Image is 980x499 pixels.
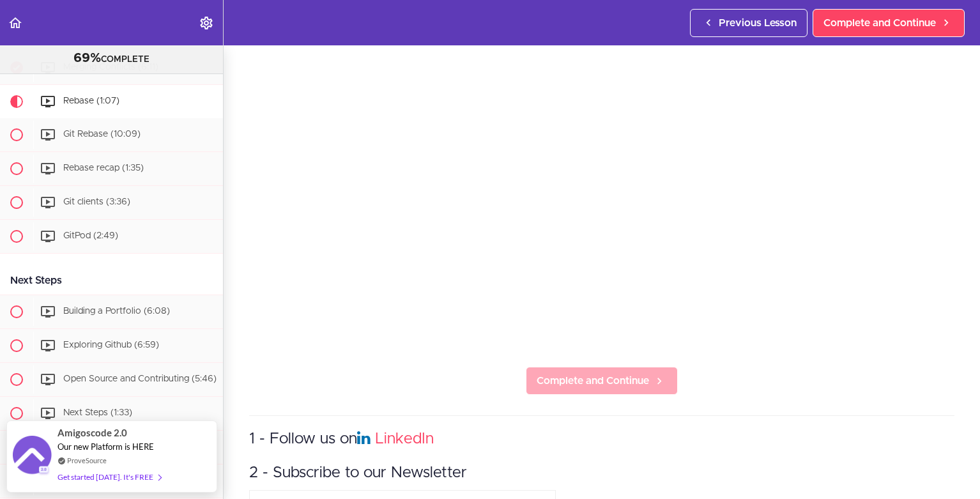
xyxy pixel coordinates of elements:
span: Amigoscode 2.0 [57,426,127,440]
span: Building a Portfolio (6:08) [63,307,170,316]
span: Rebase recap (1:35) [63,164,144,173]
a: ProveSource [67,455,107,466]
svg: Settings Menu [199,15,214,31]
span: Git clients (3:36) [63,197,130,206]
span: Next Steps (1:33) [63,408,132,417]
span: Previous Lesson [719,15,797,31]
span: Rebase (1:07) [63,96,119,105]
h3: 2 - Subscribe to our Newsletter [249,463,954,484]
a: Previous Lesson [690,9,808,37]
span: GitPod (2:49) [63,231,118,240]
span: Git Rebase (10:09) [63,130,141,139]
div: Get started [DATE]. It's FREE [57,470,161,484]
span: Our new Platform is HERE [57,441,154,452]
span: 69% [73,52,101,65]
img: provesource social proof notification image [13,436,51,477]
span: Complete and Continue [823,15,936,31]
a: LinkedIn [375,431,434,447]
span: Open Source and Contributing (5:46) [63,374,217,383]
div: COMPLETE [16,50,207,67]
h3: 1 - Follow us on [249,429,954,450]
span: Exploring Github (6:59) [63,341,159,349]
svg: Back to course curriculum [8,15,23,31]
a: Complete and Continue [813,9,965,37]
